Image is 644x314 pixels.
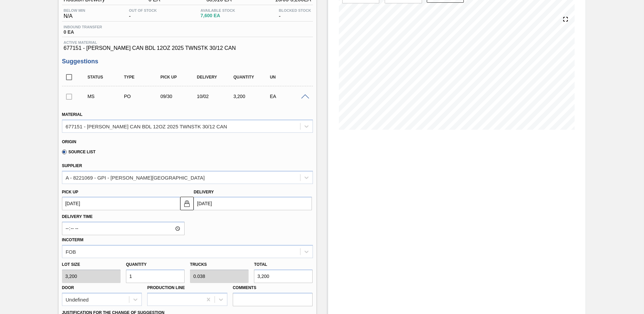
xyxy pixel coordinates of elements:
label: Supplier [62,163,82,168]
label: Incoterm [62,238,84,242]
div: - [277,8,313,19]
label: Lot size [62,260,121,270]
span: Available Stock [200,8,235,12]
div: EA [268,94,309,99]
span: Blocked Stock [279,8,311,12]
div: Delivery [195,75,236,80]
span: 7,600 EA [200,13,235,18]
span: Inbound Transfer [64,25,102,29]
button: locked [180,197,194,210]
span: 0 EA [64,30,102,35]
label: Material [62,112,83,117]
div: Status [86,75,127,80]
label: Quantity [126,262,147,267]
input: mm/dd/yyyy [194,197,312,210]
div: 677151 - [PERSON_NAME] CAN BDL 12OZ 2025 TWNSTK 30/12 CAN [66,123,227,129]
div: Type [122,75,163,80]
span: Active Material [64,40,311,44]
div: Quantity [232,75,272,80]
div: Manual Suggestion [86,94,127,99]
label: Origin [62,139,76,144]
div: Pick up [159,75,199,80]
label: Comments [233,283,313,293]
label: Total [254,262,267,267]
h3: Suggestions [62,58,313,65]
input: mm/dd/yyyy [62,197,180,210]
label: Door [62,285,74,290]
div: 3,200 [232,94,272,99]
div: UN [268,75,309,80]
div: FOB [66,249,76,254]
div: 09/30/2025 [159,94,199,99]
div: Purchase order [122,94,163,99]
label: Trucks [190,262,207,267]
div: 10/02/2025 [195,94,236,99]
div: A - 8221069 - GPI - [PERSON_NAME][GEOGRAPHIC_DATA] [66,175,205,180]
label: Delivery Time [62,212,185,222]
img: locked [183,199,191,208]
div: N/A [62,8,87,19]
span: Out Of Stock [129,8,157,12]
span: Below Min [64,8,85,12]
label: Pick up [62,190,78,194]
label: Delivery [194,190,214,194]
span: 677151 - [PERSON_NAME] CAN BDL 12OZ 2025 TWNSTK 30/12 CAN [64,45,311,51]
div: - [127,8,159,19]
div: Undefined [66,296,89,302]
label: Production Line [147,285,185,290]
label: Source List [62,150,96,154]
